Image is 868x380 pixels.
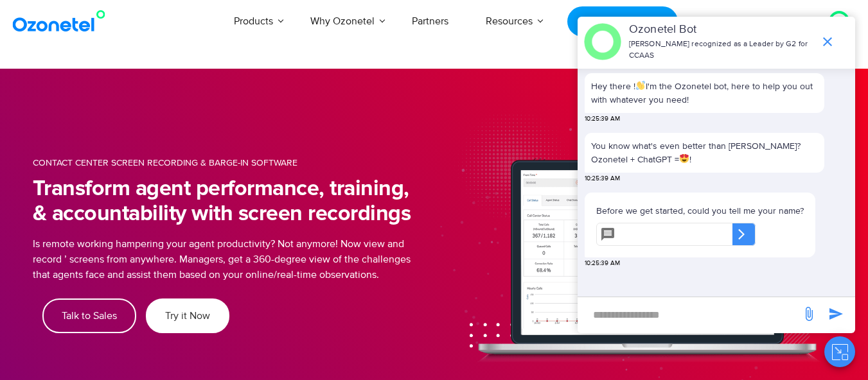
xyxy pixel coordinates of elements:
div: new-msg-input [584,304,795,327]
span: Contact Center Screen Recording & Barge-In Software [33,157,297,168]
img: 😍 [680,154,689,163]
a: Talk to Sales [42,298,136,333]
button: Close chat [824,336,855,367]
span: 10:25:39 AM [585,114,620,124]
img: 👋 [636,81,645,90]
p: Hey there ! I'm the Ozonetel bot, here to help you out with whatever you need! [591,80,818,107]
span: end chat or minimize [815,29,840,55]
span: send message [823,301,849,327]
span: 10:25:39 AM [585,174,620,184]
span: Try it Now [165,311,210,321]
p: You know what's even better than [PERSON_NAME]? Ozonetel + ChatGPT = ! [591,139,818,166]
p: Before we get started, could you tell me your name? [596,204,804,218]
h1: Transform agent performance, training, & accountability with screen recordings [33,177,415,227]
span: Talk to Sales [62,311,117,321]
span: 10:25:39 AM [585,259,620,268]
p: Is remote working hampering your agent productivity? Not anymore! Now view and record ’ screens f... [33,236,415,282]
a: Try it Now [146,298,229,333]
p: [PERSON_NAME] recognized as a Leader by G2 for CCAAS [629,39,813,62]
a: Request a Demo [567,6,677,37]
span: send message [796,301,822,327]
img: header [584,23,621,60]
p: Ozonetel Bot [629,21,813,39]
